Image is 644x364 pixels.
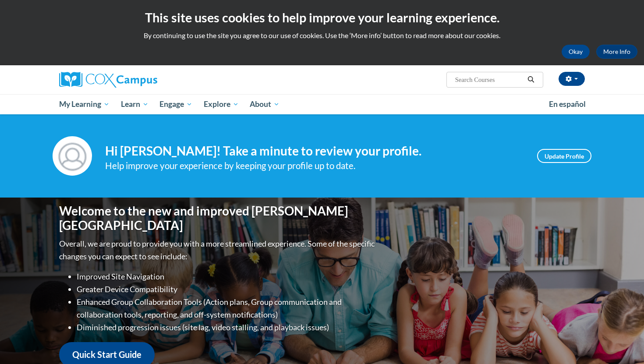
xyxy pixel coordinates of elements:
iframe: Button to launch messaging window [609,329,637,357]
h4: Hi [PERSON_NAME]! Take a minute to review your profile. [105,144,524,159]
span: Engage [159,99,192,110]
h1: Welcome to the new and improved [PERSON_NAME][GEOGRAPHIC_DATA] [59,204,377,233]
button: Search [524,74,538,85]
span: Explore [204,99,239,110]
a: My Learning [53,94,115,114]
div: Help improve your experience by keeping your profile up to date. [105,159,524,173]
span: Learn [121,99,149,110]
a: Update Profile [537,149,591,163]
li: Diminished progression issues (site lag, video stalling, and playback issues) [77,321,377,334]
h2: This site uses cookies to help improve your learning experience. [7,9,637,26]
input: Search Courses [454,74,524,85]
li: Improved Site Navigation [77,270,377,283]
li: Enhanced Group Collaboration Tools (Action plans, Group communication and collaboration tools, re... [77,296,377,321]
a: About [244,94,286,114]
img: Cox Campus [59,72,157,88]
span: En español [549,99,586,109]
a: Learn [115,94,154,114]
a: Explore [198,94,244,114]
div: Main menu [46,94,598,114]
span: My Learning [59,99,110,110]
img: Profile Image [53,136,92,176]
a: En español [543,95,591,113]
p: Overall, we are proud to provide you with a more streamlined experience. Some of the specific cha... [59,237,377,263]
a: More Info [596,45,637,59]
li: Greater Device Compatibility [77,283,377,296]
button: Okay [562,45,590,59]
a: Engage [154,94,198,114]
span: About [250,99,280,110]
button: Account Settings [559,72,585,86]
a: Cox Campus [59,72,226,88]
p: By continuing to use the site you agree to our use of cookies. Use the ‘More info’ button to read... [7,31,637,40]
